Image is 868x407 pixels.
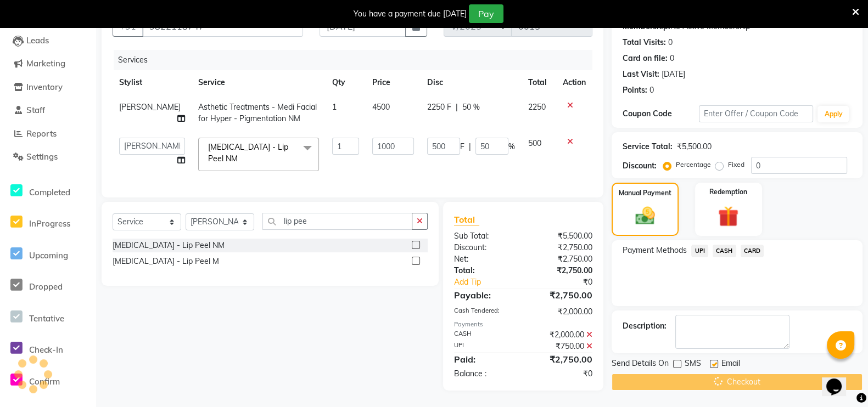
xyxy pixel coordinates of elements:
[523,341,601,352] div: ₹750.00
[427,101,451,113] span: 2250 F
[623,108,699,120] div: Coupon Code
[3,81,93,94] a: Inventory
[29,344,63,355] span: Check-In
[26,58,65,69] span: Marketing
[238,154,243,163] a: x
[456,101,458,113] span: |
[26,35,49,46] span: Leads
[446,265,523,276] div: Total:
[198,102,317,123] span: Asthetic Treatments - Medi Facial for Hyper - Pigmentation NM
[612,358,669,371] span: Send Details On
[556,70,592,95] th: Action
[446,329,523,341] div: CASH
[366,70,420,95] th: Price
[685,358,701,371] span: SMS
[3,104,93,117] a: Staff
[446,276,536,288] a: Add Tip
[354,8,467,20] div: You have a payment due [DATE]
[817,106,849,122] button: Apply
[741,245,764,257] span: CARD
[26,151,58,162] span: Settings
[623,320,667,332] div: Description:
[709,187,747,197] label: Redemption
[262,213,412,230] input: Search or Scan
[676,160,711,169] label: Percentage
[523,230,601,242] div: ₹5,500.00
[536,276,601,288] div: ₹0
[462,101,480,113] span: 50 %
[699,105,814,122] input: Enter Offer / Coupon Code
[446,253,523,265] div: Net:
[26,105,45,115] span: Staff
[523,368,601,380] div: ₹0
[619,188,671,198] label: Manual Payment
[712,203,745,229] img: _gift.svg
[26,128,57,139] span: Reports
[822,363,857,396] iframe: chat widget
[623,245,687,256] span: Payment Methods
[649,84,654,96] div: 0
[728,160,744,169] label: Fixed
[208,142,288,163] span: [MEDICAL_DATA] - Lip Peel NM
[446,230,523,242] div: Sub Total:
[523,265,601,276] div: ₹2,750.00
[3,151,93,163] a: Settings
[372,102,390,112] span: 4500
[623,84,647,96] div: Points:
[446,353,523,366] div: Paid:
[469,4,503,23] button: Pay
[662,69,685,80] div: [DATE]
[446,306,523,318] div: Cash Tendered:
[3,58,93,70] a: Marketing
[677,141,712,152] div: ₹5,500.00
[3,128,93,140] a: Reports
[119,102,181,112] span: [PERSON_NAME]
[721,358,740,371] span: Email
[508,141,515,152] span: %
[623,160,657,172] div: Discount:
[523,253,601,265] div: ₹2,750.00
[528,138,541,148] span: 500
[623,37,666,48] div: Total Visits:
[113,256,219,267] div: [MEDICAL_DATA] - Lip Peel M
[629,205,661,227] img: _cash.svg
[713,245,736,257] span: CASH
[623,69,659,80] div: Last Visit:
[332,102,337,112] span: 1
[523,242,601,253] div: ₹2,750.00
[454,214,479,225] span: Total
[114,50,601,70] div: Services
[29,218,70,229] span: InProgress
[623,141,673,152] div: Service Total:
[623,53,668,64] div: Card on file:
[113,70,192,95] th: Stylist
[523,329,601,341] div: ₹2,000.00
[523,353,601,366] div: ₹2,750.00
[29,250,68,261] span: Upcoming
[528,102,546,112] span: 2250
[421,70,522,95] th: Disc
[3,35,93,47] a: Leads
[326,70,366,95] th: Qty
[668,37,673,48] div: 0
[192,70,326,95] th: Service
[454,320,592,329] div: Payments
[523,289,601,302] div: ₹2,750.00
[523,306,601,318] div: ₹2,000.00
[29,281,63,292] span: Dropped
[446,341,523,352] div: UPI
[446,368,523,380] div: Balance :
[469,141,471,152] span: |
[26,82,63,92] span: Inventory
[691,245,708,257] span: UPI
[29,187,70,197] span: Completed
[113,240,225,251] div: [MEDICAL_DATA] - Lip Peel NM
[460,141,464,152] span: F
[522,70,557,95] th: Total
[446,242,523,253] div: Discount:
[29,313,64,324] span: Tentative
[670,53,674,64] div: 0
[446,289,523,302] div: Payable:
